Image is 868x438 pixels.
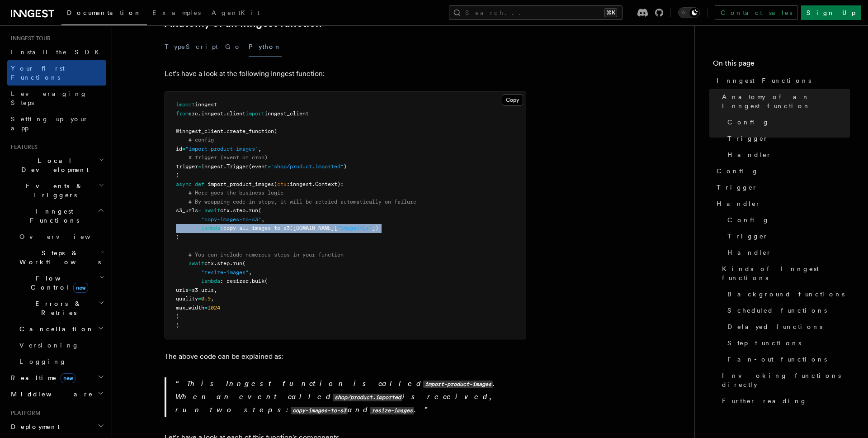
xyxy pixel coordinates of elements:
span: Anatomy of an Inngest function [722,92,850,110]
button: Errors & Retries [16,295,106,321]
a: Trigger [713,179,850,195]
a: Inngest Functions [713,72,850,89]
a: Trigger [724,228,850,244]
a: Scheduled functions [724,302,850,319]
span: # Here goes the business logic [189,190,283,196]
span: run [233,260,242,267]
span: . [223,110,226,117]
span: Your first Functions [11,65,65,81]
span: Platform [7,409,41,417]
span: Scheduled functions [727,306,827,315]
span: Examples [152,9,201,16]
span: Logging [19,358,66,365]
span: Realtime [7,373,75,382]
span: Setting up your app [11,115,89,132]
a: Documentation [61,3,147,25]
span: Step functions [727,338,801,348]
span: await [189,260,204,267]
span: # You can include numerous steps in your function [189,252,344,258]
span: inngest [201,110,223,117]
button: Deployment [7,419,106,435]
span: Local Development [7,156,99,174]
p: This Inngest function is called . When an event called is received, run two steps: and . [175,377,526,417]
a: Handler [713,195,850,212]
a: Overview [16,229,106,245]
span: . [198,110,201,117]
a: Further reading [718,393,850,409]
span: Deployment [7,422,60,431]
span: : [220,225,223,231]
span: inngest_client [264,110,309,117]
span: ]) [372,225,378,231]
code: copy-images-to-s3 [291,407,348,414]
a: Background functions [724,286,850,302]
button: Toggle dark mode [678,7,700,18]
span: Context): [315,181,344,187]
span: ) [176,322,179,328]
button: Python [249,37,282,57]
span: urls [176,287,189,293]
span: trigger [176,163,198,170]
span: Cancellation [16,324,94,333]
a: Install the SDK [7,44,106,60]
h4: On this page [713,58,850,72]
span: step [217,260,230,267]
span: # config [189,137,214,143]
a: Fan-out functions [724,351,850,367]
span: async [176,181,192,187]
button: Flow Controlnew [16,270,106,295]
span: ctx [277,181,287,187]
span: inngest [195,101,217,108]
a: Versioning [16,337,106,353]
span: Documentation [67,9,142,16]
span: Handler [727,150,772,159]
span: , [249,269,252,276]
a: Contact sales [715,5,797,20]
span: quality [176,295,198,302]
span: (event [249,163,268,170]
span: Flow Control [16,274,99,292]
span: Kinds of Inngest functions [722,264,850,282]
span: Inngest tour [7,35,51,42]
button: Go [225,37,241,57]
span: Further reading [722,396,807,405]
span: , [261,216,264,223]
span: Steps & Workflows [16,248,101,267]
span: ) [344,163,347,170]
a: Config [713,163,850,179]
span: Trigger [727,232,769,241]
span: ( [242,260,245,267]
code: resize-images [370,407,414,414]
span: 0.9 [201,295,211,302]
button: Middleware [7,386,106,402]
button: Events & Triggers [7,178,106,203]
div: Inngest Functions [7,229,106,370]
span: s3_urls [176,207,198,214]
span: Inngest Functions [717,76,811,85]
span: = [182,146,185,152]
span: Fan-out functions [727,355,827,364]
span: def [195,181,204,187]
span: 1024 [208,305,220,311]
span: Middleware [7,390,93,399]
button: Steps & Workflows [16,245,106,270]
span: ) [176,234,179,240]
span: ) [176,313,179,319]
a: Step functions [724,335,850,351]
span: Versioning [19,342,79,349]
span: ) [176,172,179,178]
span: ( [264,278,268,284]
span: step [233,207,245,214]
span: Leveraging Steps [11,90,87,106]
a: Anatomy of an Inngest function [718,89,850,114]
span: import_product_images [208,181,274,187]
span: "import-product-images" [185,146,258,152]
span: lambda [201,278,220,284]
span: max_width [176,305,204,311]
span: lambda [201,225,220,231]
p: The above code can be explained as: [165,350,526,363]
span: new [61,373,75,383]
a: AgentKit [206,3,265,24]
span: s3_urls, [192,287,217,293]
span: , [258,146,261,152]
